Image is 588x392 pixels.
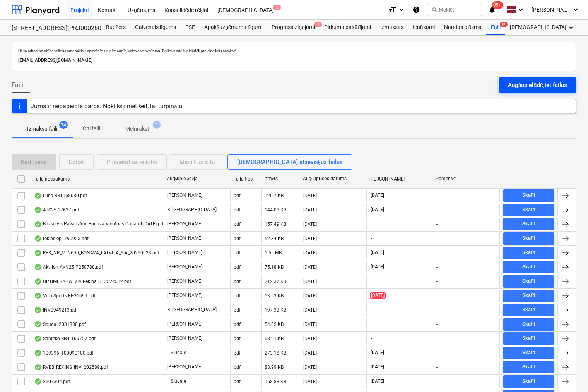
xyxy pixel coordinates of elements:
[436,207,438,213] div: -
[522,220,535,228] div: Skatīt
[522,363,535,372] div: Skatīt
[34,350,94,356] div: 109396_100090100.pdf
[101,20,130,35] a: Budžets
[34,250,159,256] div: REK_NR_MT2699_BONAVA_LATVIJA_SIA_20250923.pdf
[436,236,438,241] div: -
[303,322,317,327] div: [DATE]
[167,249,202,256] p: [PERSON_NAME]
[234,264,241,270] div: pdf
[370,221,373,227] span: -
[303,350,317,356] div: [DATE]
[34,278,131,285] div: OPTIMERA LATVIA Rekins_OLC524512.pdf
[303,250,317,256] div: [DATE]
[370,307,373,313] span: -
[34,378,42,385] div: OCR pabeigts
[34,293,42,299] div: OCR pabeigts
[265,264,284,270] div: 75.18 KB
[303,307,317,313] div: [DATE]
[200,20,267,35] div: Apakšuzņēmuma līgumi
[265,193,284,198] div: 120.7 KB
[59,121,68,129] span: 34
[34,221,165,227] div: Buvservis Pavadzīme Bonava Vienības Caparol [DATE].pdf
[370,378,385,385] span: [DATE]
[522,205,535,214] div: Skatīt
[500,22,508,27] span: 9+
[436,336,438,341] div: -
[488,5,496,14] i: notifications
[503,332,554,345] button: Skatīt
[153,121,161,129] span: 1
[167,378,186,385] p: I. Siugale
[265,279,286,284] div: 212.37 KB
[503,275,554,288] button: Skatīt
[320,20,376,35] div: Pirkuma pasūtījumi
[486,20,505,35] a: Faili9+
[303,279,317,284] div: [DATE]
[436,379,438,384] div: -
[436,350,438,356] div: -
[503,347,554,359] button: Skatīt
[234,250,241,256] div: pdf
[503,304,554,316] button: Skatīt
[130,20,181,35] div: Galvenais līgums
[436,293,438,298] div: -
[522,377,535,386] div: Skatīt
[522,234,535,243] div: Skatīt
[34,207,79,213] div: ATS25-17637.pdf
[370,321,373,327] span: -
[31,102,183,110] div: Jums ir nepabeigts darbs. Noklikšķiniet šeit, lai turpinātu
[370,364,385,370] span: [DATE]
[431,7,438,13] span: search
[503,375,554,388] button: Skatīt
[34,221,42,227] div: OCR pabeigts
[82,124,101,133] p: Citi faili
[234,336,241,341] div: pdf
[234,307,241,313] div: pdf
[439,20,487,35] div: Naudas plūsma
[549,355,588,392] div: Chat Widget
[503,261,554,273] button: Skatīt
[265,293,284,298] div: 63.53 KB
[34,250,42,256] div: OCR pabeigts
[303,379,317,384] div: [DATE]
[522,305,535,314] div: Skatīt
[412,5,420,14] i: Zināšanu pamats
[237,157,343,167] div: [DEMOGRAPHIC_DATA] atsevišķus failus
[522,320,535,329] div: Skatīt
[303,264,317,270] div: [DATE]
[303,222,317,227] div: [DATE]
[508,80,567,90] div: Augšupielādējiet failus
[265,222,286,227] div: 157.49 KB
[18,56,570,65] p: [EMAIL_ADDRESS][DOMAIN_NAME]
[436,322,438,327] div: -
[34,264,103,270] div: Akvilon AKV25 P250788.pdf
[370,206,385,213] span: [DATE]
[167,221,202,227] p: [PERSON_NAME]
[227,154,352,170] button: [DEMOGRAPHIC_DATA] atsevišķus failus
[397,5,406,14] i: keyboard_arrow_down
[167,364,202,370] p: [PERSON_NAME]
[234,222,241,227] div: pdf
[234,207,241,213] div: pdf
[486,20,505,35] div: Faili
[522,262,535,271] div: Skatīt
[516,5,525,14] i: keyboard_arrow_down
[264,176,297,182] div: Izmērs
[181,20,200,35] a: PSF
[532,7,570,13] span: [PERSON_NAME]
[522,277,535,286] div: Skatīt
[503,361,554,373] button: Skatīt
[503,247,554,259] button: Skatīt
[234,293,241,298] div: pdf
[34,336,96,342] div: Santeko SNT 169727.pdf
[167,307,217,313] p: B. [GEOGRAPHIC_DATA]
[499,77,576,93] button: Augšupielādējiet failus
[370,264,385,270] span: [DATE]
[34,193,42,199] div: OCR pabeigts
[303,365,317,370] div: [DATE]
[376,20,408,35] div: Izmaksas
[34,336,42,342] div: OCR pabeigts
[436,176,497,182] div: komentēt
[303,336,317,341] div: [DATE]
